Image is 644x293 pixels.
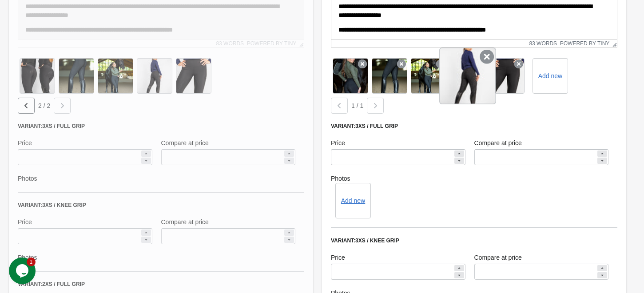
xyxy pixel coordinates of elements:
[474,139,522,147] label: Compare at price
[351,102,363,109] span: 1 / 1
[331,253,345,262] label: Price
[560,40,610,47] a: Powered by Tiny
[331,174,617,183] label: Photos
[609,40,617,47] div: Resize
[529,40,557,47] button: 83 words
[474,253,522,262] label: Compare at price
[9,257,37,284] iframe: chat widget
[341,197,365,204] button: Add new
[331,123,617,130] div: Variant: 3XS / Full grip
[331,237,617,244] div: Variant: 3XS / Knee grip
[538,71,562,80] label: Add new
[38,102,50,109] span: 2 / 2
[331,139,345,147] label: Price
